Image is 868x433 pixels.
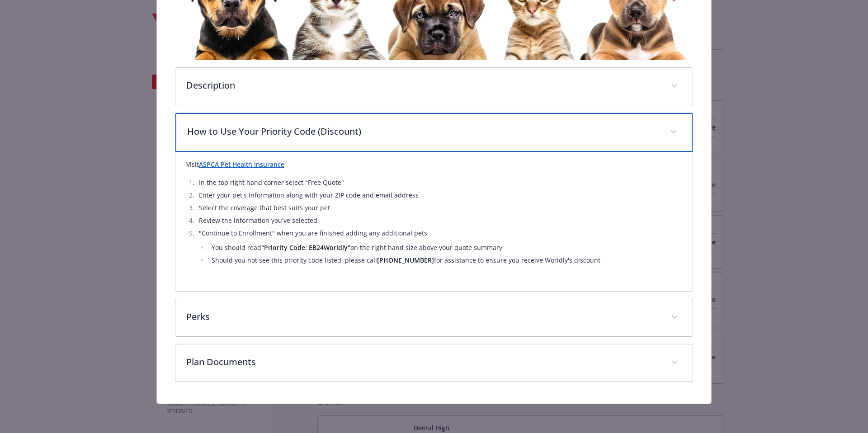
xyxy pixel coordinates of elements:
[186,159,682,170] p: Visit
[209,242,682,253] li: You should read on the right hand size above your quote summary
[186,79,660,92] p: Description
[377,256,434,264] strong: [PHONE_NUMBER]
[175,152,693,291] div: How to Use Your Priority Code (Discount)
[199,160,284,169] a: ASPCA Pet Health Insurance
[196,202,682,213] li: Select the coverage that best suits your pet
[187,125,660,138] p: How to Use Your Priority Code (Discount)
[175,344,693,381] div: Plan Documents
[196,177,682,188] li: In the top right hand corner select "Free Quote"
[261,243,350,252] strong: "Priority Code: EB24Worldly"
[196,190,682,201] li: Enter your pet's information along with your ZIP code and email address
[175,113,693,152] div: How to Use Your Priority Code (Discount)
[209,255,682,266] li: Should you not see this priority code listed, please call for assistance to ensure you receive Wo...
[186,310,660,324] p: Perks
[186,355,660,369] p: Plan Documents
[175,299,693,336] div: Perks
[196,215,682,226] li: Review the information you've selected
[175,68,693,105] div: Description
[196,228,682,266] li: "Continue to Enrollment" when you are finished adding any additional pets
